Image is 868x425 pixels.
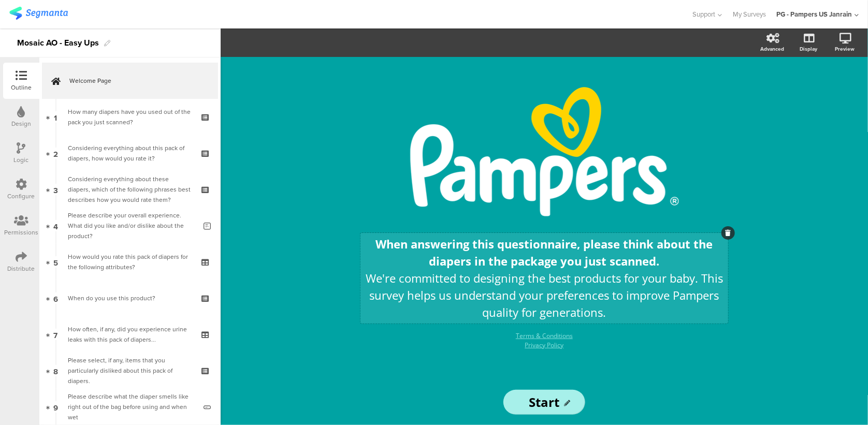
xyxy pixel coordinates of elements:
[53,365,58,376] span: 8
[42,353,218,389] a: 8 Please select, if any, items that you particularly disliked about this pack of diapers.
[69,76,202,86] span: Welcome Page
[42,63,218,99] a: Welcome Page
[68,107,192,127] div: How many diapers have you used out of the pack you just scanned?
[68,324,192,345] div: How often, if any, did you experience urine leaks with this pack of diapers...
[17,35,99,51] div: Mosaic AO - Easy Ups
[363,270,726,321] p: We're committed to designing the best products for your baby. This survey helps us understand you...
[516,331,573,340] a: Terms & Conditions
[53,220,58,231] span: 4
[376,236,713,269] strong: When answering this questionnaire, please think about the diapers in the package you just scanned.
[693,9,716,19] span: Support
[68,391,196,422] div: Please describe what the diaper smells like right out of the bag before using and when wet
[53,256,58,268] span: 5
[14,155,29,165] div: Logic
[68,252,192,272] div: How would you rate this pack of diapers for the following attributes?
[11,83,32,92] div: Outline
[760,45,784,53] div: Advanced
[68,210,196,241] div: Please describe your overall experience. What did you like and/or dislike about the product?
[503,390,585,415] input: Start
[42,280,218,316] a: 6 When do you use this product?
[42,208,218,244] a: 4 Please describe your overall experience. What did you like and/or dislike about the product?
[68,293,192,303] div: When do you use this product?
[8,192,35,201] div: Configure
[54,111,57,123] span: 1
[54,329,58,340] span: 7
[776,9,852,19] div: PG - Pampers US Janrain
[68,143,192,164] div: Considering everything about this pack of diapers, how would you rate it?
[68,174,192,205] div: Considering everything about these diapers, which of the following phrases best describes how you...
[42,244,218,280] a: 5 How would you rate this pack of diapers for the following attributes?
[53,401,58,413] span: 9
[42,171,218,208] a: 3 Considering everything about these diapers, which of the following phrases best describes how y...
[9,7,68,20] img: segmanta logo
[4,228,38,237] div: Permissions
[42,135,218,171] a: 2 Considering everything about this pack of diapers, how would you rate it?
[525,341,564,349] a: Privacy Policy
[42,389,218,425] a: 9 Please describe what the diaper smells like right out of the bag before using and when wet
[53,148,58,159] span: 2
[53,292,58,304] span: 6
[42,316,218,353] a: 7 How often, if any, did you experience urine leaks with this pack of diapers...
[53,184,58,195] span: 3
[800,45,817,53] div: Display
[68,355,192,386] div: Please select, if any, items that you particularly disliked about this pack of diapers.
[11,119,31,128] div: Design
[8,264,35,273] div: Distribute
[42,99,218,135] a: 1 How many diapers have you used out of the pack you just scanned?
[835,45,855,53] div: Preview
